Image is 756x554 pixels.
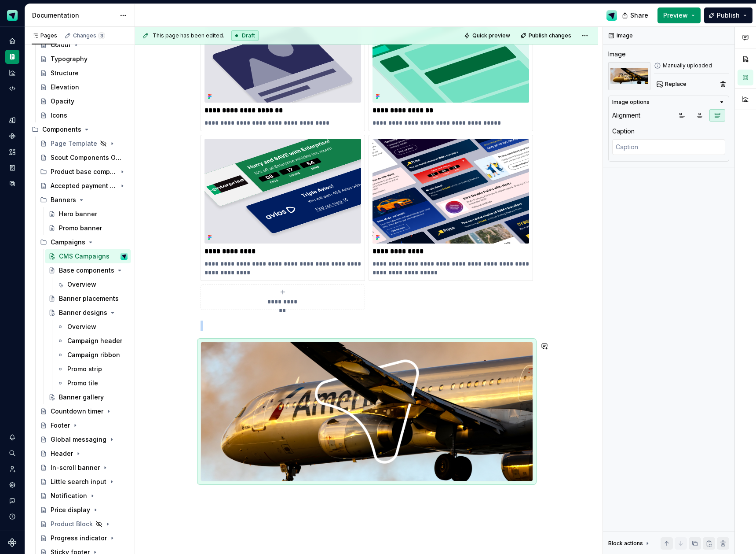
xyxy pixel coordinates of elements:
div: Banners [37,193,131,207]
div: Page Template [51,139,97,148]
a: Icons [37,108,131,122]
a: Accepted payment types [37,179,131,193]
div: Progress indicator [51,534,107,543]
div: Banner gallery [59,393,104,402]
a: Home [5,34,19,48]
a: Scout Components Overview [37,151,131,165]
a: Storybook stories [5,161,19,175]
div: Colour [51,41,71,49]
a: Global messaging [37,432,131,447]
div: Product Block [51,520,93,528]
button: Image options [612,99,725,106]
img: 75b7c71d-884b-4a13-9450-1b0981d5f654.svg [205,139,361,243]
div: Promo strip [67,365,102,373]
span: This page has been edited. [153,32,224,39]
div: Price display [51,506,90,514]
a: Components [5,129,19,143]
a: Progress indicator [37,531,131,545]
div: Elevation [51,83,79,92]
a: Overview [53,320,131,334]
a: Banner designs [45,306,131,320]
div: Accepted payment types [51,181,117,190]
button: Contact support [5,494,19,508]
div: Campaigns [37,235,131,249]
span: Preview [663,11,688,20]
a: Price display [37,503,131,517]
div: Data sources [5,177,19,191]
a: Invite team [5,462,19,476]
a: Assets [5,145,19,159]
div: Footer [51,421,70,430]
button: Replace [654,78,690,90]
div: Icons [51,111,67,120]
div: Scout Components Overview [51,153,123,162]
div: Image options [612,99,650,106]
div: Banners [51,196,76,204]
img: Design Ops [606,10,617,21]
div: Countdown timer [51,407,103,416]
span: Publish changes [529,32,571,39]
span: Quick preview [472,32,510,39]
a: Overview [53,277,131,292]
button: Publish changes [518,30,575,42]
div: Typography [51,55,88,63]
a: Page Template [37,137,131,151]
a: Banner gallery [45,390,131,404]
img: a47db63a-fa19-4645-bc7e-04adf7d3f879.jpg [201,342,533,481]
a: Opacity [37,94,131,108]
div: Banner placements [59,294,119,303]
div: Components [28,122,131,137]
span: Publish [717,11,740,20]
a: Footer [37,418,131,432]
a: Structure [37,66,131,80]
div: Manually uploaded [654,62,729,69]
div: Header [51,449,73,458]
div: CMS Campaigns [59,252,110,261]
a: Product Block [37,517,131,531]
a: Banner placements [45,292,131,306]
div: Campaign header [67,336,122,345]
div: Global messaging [51,435,106,444]
div: Campaign ribbon [67,351,120,359]
a: Settings [5,478,19,492]
div: Base components [59,266,114,275]
div: Changes [73,32,105,39]
a: Documentation [5,50,19,64]
div: Notification [51,491,87,500]
a: Code automation [5,81,19,96]
a: Colour [37,38,131,52]
button: Publish [704,7,752,23]
img: 783174cb-f88d-4c09-b9c1-eac9a218e0c1.svg [373,139,529,243]
a: Base components [45,263,131,277]
a: Hero banner [45,207,131,221]
a: Typography [37,52,131,66]
button: Search ⌘K [5,446,19,460]
a: Elevation [37,80,131,94]
a: CMS CampaignsDesign Ops [45,249,131,263]
div: In-scroll banner [51,463,100,472]
div: Banner designs [59,308,107,317]
span: 3 [98,32,105,39]
div: Caption [612,127,635,136]
a: Notification [37,489,131,503]
div: Structure [51,69,79,78]
img: a47db63a-fa19-4645-bc7e-04adf7d3f879.jpg [608,62,650,90]
button: Notifications [5,430,19,444]
div: Promo tile [67,379,98,388]
a: Design tokens [5,113,19,127]
div: Analytics [5,66,19,80]
svg: Supernova Logo [8,538,17,547]
a: Header [37,447,131,461]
